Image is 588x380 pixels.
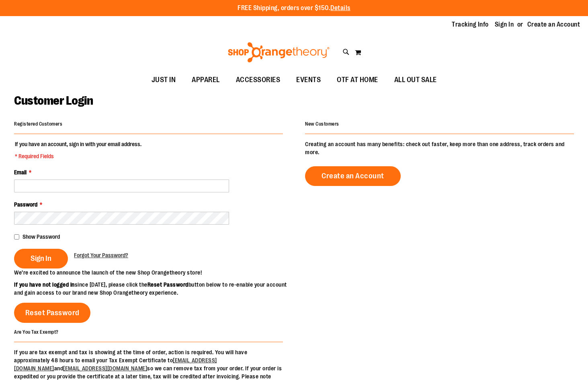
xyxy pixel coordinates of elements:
a: Details [330,4,350,12]
legend: If you have an account, sign in with your email address. [14,140,142,160]
strong: Reset Password [148,281,188,288]
span: Email [14,169,27,176]
a: Reset Password [14,303,90,323]
p: We’re excited to announce the launch of the new Shop Orangetheory store! [14,268,294,277]
strong: Are You Tax Exempt? [14,329,59,335]
p: since [DATE], please click the button below to re-enable your account and gain access to our bran... [14,281,294,297]
a: Create an Account [527,20,580,29]
span: EVENTS [296,71,321,89]
span: Reset Password [25,308,80,317]
a: Forgot Your Password? [74,251,128,259]
span: Forgot Your Password? [74,252,128,258]
a: Sign In [495,20,514,29]
strong: New Customers [305,121,339,127]
span: ACCESSORIES [236,71,281,89]
p: Creating an account has many benefits: check out faster, keep more than one address, track orders... [305,140,574,156]
span: Create an Account [322,171,384,180]
strong: Registered Customers [14,121,62,127]
span: APPAREL [192,71,220,89]
span: Show Password [23,233,60,240]
span: ALL OUT SALE [394,71,437,89]
span: OTF AT HOME [337,71,378,89]
span: * Required Fields [15,152,141,160]
a: Tracking Info [452,20,489,29]
span: Password [14,201,37,208]
a: Create an Account [305,166,401,186]
a: [EMAIL_ADDRESS][DOMAIN_NAME] [63,365,147,372]
p: FREE Shipping, orders over $150. [238,4,350,13]
strong: If you have not logged in [14,281,75,288]
img: Shop Orangetheory [227,42,331,62]
button: Sign In [14,249,68,268]
span: Customer Login [14,94,93,107]
span: JUST IN [152,71,176,89]
span: Sign In [31,254,51,263]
